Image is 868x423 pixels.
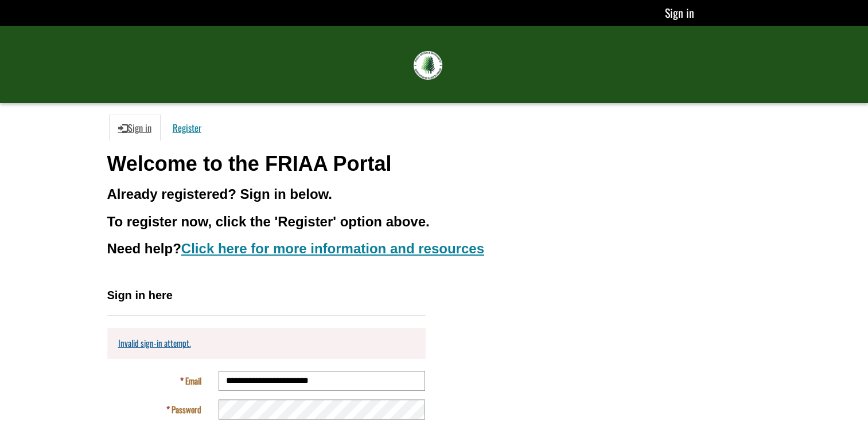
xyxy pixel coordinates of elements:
h1: Welcome to the FRIAA Portal [107,152,761,175]
span: Email [185,374,201,387]
img: FRIAA Submissions Portal [414,51,442,80]
h3: Need help? [107,241,761,256]
a: Invalid sign-in attempt. [118,336,191,349]
span: Sign in here [107,289,173,301]
span: Password [172,403,201,416]
a: Sign in [665,4,694,21]
a: Click here for more information and resources [181,241,484,256]
a: Register [164,115,211,141]
a: Sign in [109,115,161,141]
h3: Already registered? Sign in below. [107,187,761,202]
h3: To register now, click the 'Register' option above. [107,214,761,229]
